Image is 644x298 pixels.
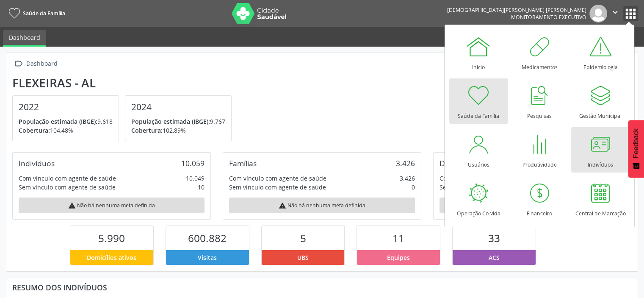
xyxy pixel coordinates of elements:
[12,76,238,90] div: Flexeiras - AL
[439,183,536,192] div: Sem vínculo com agente de saúde
[439,174,537,183] div: Com vínculo com agente de saúde
[510,78,569,124] a: Pesquisas
[229,183,326,192] div: Sem vínculo com agente de saúde
[412,183,415,192] div: 0
[188,231,227,245] span: 600.882
[510,127,569,173] a: Produtividade
[131,117,210,125] span: População estimada (IBGE):
[439,159,475,168] div: Domicílios
[19,117,113,126] p: 9.618
[186,174,205,183] div: 10.049
[611,8,620,17] i: 
[19,102,113,112] h4: 2022
[87,253,136,262] span: Domicílios ativos
[447,6,586,14] div: [DEMOGRAPHIC_DATA][PERSON_NAME] [PERSON_NAME]
[571,176,630,221] a: Central de Marcação
[279,202,286,209] i: warning
[12,58,25,70] i: 
[19,126,50,134] span: Cobertura:
[571,127,630,173] a: Indivíduos
[488,231,500,245] span: 33
[449,30,508,75] a: Início
[131,126,163,134] span: Cobertura:
[449,78,508,124] a: Saúde da Família
[300,231,306,245] span: 5
[25,58,59,70] div: Dashboard
[510,176,569,221] a: Financeiro
[589,5,607,22] img: img
[3,30,46,47] a: Dashboard
[19,117,97,125] span: População estimada (IBGE):
[19,198,205,213] div: Não há nenhuma meta definida
[19,159,55,168] div: Indivíduos
[229,174,326,183] div: Com vínculo com agente de saúde
[131,117,225,126] p: 9.767
[229,159,257,168] div: Famílias
[392,231,404,245] span: 11
[623,6,638,21] button: apps
[19,183,116,192] div: Sem vínculo com agente de saúde
[19,126,113,135] p: 104,48%
[400,174,415,183] div: 3.426
[229,198,415,213] div: Não há nenhuma meta definida
[19,174,116,183] div: Com vínculo com agente de saúde
[387,253,410,262] span: Equipes
[181,159,205,168] div: 10.059
[571,30,630,75] a: Epidemiologia
[439,198,625,213] div: Não há nenhuma meta definida
[23,10,65,17] span: Saúde da Família
[511,14,586,21] span: Monitoramento Executivo
[198,183,205,192] div: 10
[449,127,508,173] a: Usuários
[12,283,632,292] div: Resumo dos indivíduos
[632,128,640,158] span: Feedback
[68,202,76,209] i: warning
[628,120,644,178] button: Feedback - Mostrar pesquisa
[131,126,225,135] p: 102,89%
[510,30,569,75] a: Medicamentos
[449,176,508,221] a: Operação Co-vida
[198,253,217,262] span: Visitas
[489,253,500,262] span: ACS
[571,78,630,124] a: Gestão Municipal
[607,5,623,22] button: 
[12,58,59,70] a:  Dashboard
[396,159,415,168] div: 3.426
[6,6,65,20] a: Saúde da Família
[297,253,309,262] span: UBS
[131,102,225,112] h4: 2024
[98,231,125,245] span: 5.990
